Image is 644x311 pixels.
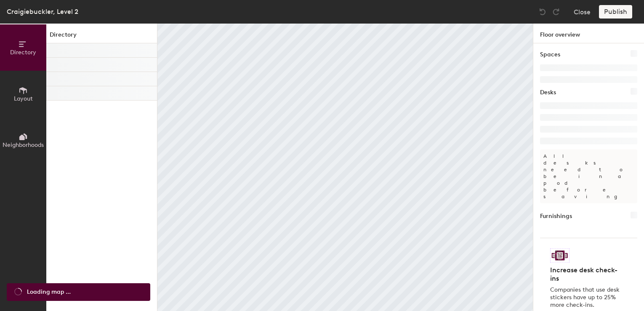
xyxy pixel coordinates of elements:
[7,6,78,17] div: Craigiebuckler, Level 2
[540,212,572,221] h1: Furnishings
[157,24,533,311] canvas: Map
[538,8,547,16] img: Undo
[550,248,569,263] img: Sticker logo
[540,50,560,59] h1: Spaces
[3,141,44,149] span: Neighborhoods
[533,24,644,43] h1: Floor overview
[14,95,33,102] span: Layout
[550,266,622,283] h4: Increase desk check-ins
[574,5,591,19] button: Close
[552,8,560,16] img: Redo
[10,49,36,56] span: Directory
[27,287,71,297] span: Loading map ...
[46,30,157,43] h1: Directory
[540,149,637,203] p: All desks need to be in a pod before saving
[540,88,556,97] h1: Desks
[550,286,622,309] p: Companies that use desk stickers have up to 25% more check-ins.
